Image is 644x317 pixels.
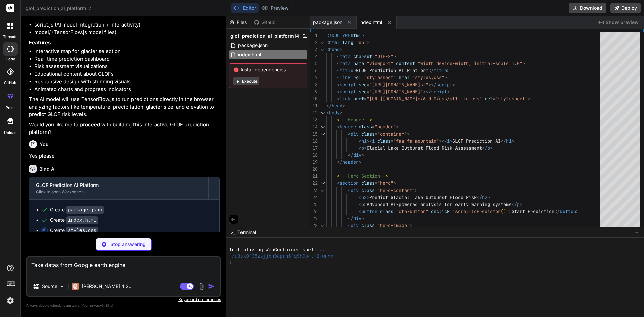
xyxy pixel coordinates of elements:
[42,283,57,290] p: Source
[506,208,509,214] span: "
[482,145,487,151] span: </
[310,166,318,173] div: 20
[310,102,318,109] div: 11
[359,89,367,95] span: src
[233,77,259,85] button: Execute
[353,74,361,81] span: rel
[230,229,235,236] span: >_
[361,145,364,151] span: p
[348,215,353,221] span: </
[375,222,377,228] span: =
[237,51,262,59] span: index.html
[393,138,439,144] span: "fas fa-mountain"
[436,82,452,88] span: script
[40,141,49,148] h6: You
[66,206,104,214] code: package.json
[485,96,493,102] span: rel
[372,82,420,88] span: [URL][DOMAIN_NAME]
[310,215,318,222] div: 27
[340,180,359,186] span: section
[501,138,506,144] span: </
[420,82,426,88] span: st
[310,67,318,74] div: 6
[348,173,380,179] span: Hero Section
[415,60,418,66] span: =
[233,66,303,73] span: Install dependencies
[442,74,444,81] span: "
[34,86,220,93] li: Animated charts and progress indicators
[29,121,220,136] p: Would you like me to proceed with building this interactive GLOF prediction platform?
[372,124,375,130] span: =
[340,60,351,66] span: meta
[337,124,340,130] span: <
[367,82,369,88] span: =
[569,3,606,13] button: Download
[353,60,364,66] span: name
[36,189,202,195] div: Click to open Workbench
[34,63,220,70] li: Risk assessment visualizations
[337,180,340,186] span: <
[377,187,415,193] span: "hero-content"
[361,201,364,207] span: p
[364,117,372,123] span: -->
[251,19,279,26] div: Github
[229,247,325,253] span: Initializing WebContainer shell...
[393,180,396,186] span: >
[369,194,477,200] span: Predict Glacial Lake Outburst Flood Risk
[337,89,340,95] span: <
[364,96,367,102] span: =
[452,138,501,144] span: GLOF Prediction AI
[353,152,361,158] span: div
[477,194,482,200] span: </
[4,80,16,86] label: GitHub
[353,53,372,59] span: charset
[348,117,364,123] span: Header
[367,194,369,200] span: >
[29,39,220,47] p: :
[340,96,351,102] span: link
[375,124,396,130] span: "header"
[450,208,452,214] span: =
[396,208,428,214] span: "cta-button"
[415,187,418,193] span: >
[372,53,375,59] span: =
[351,187,359,193] span: div
[356,67,428,73] span: GLOF Prediction AI Platform
[635,229,639,236] span: −
[340,82,356,88] span: script
[520,201,522,207] span: >
[5,295,16,306] img: settings
[487,145,490,151] span: p
[418,96,479,102] span: e/6.0.0/css/all.min.css
[361,215,364,221] span: >
[318,222,327,229] div: Click to collapse the range.
[326,39,329,45] span: <
[237,229,256,236] span: Terminal
[361,208,377,214] span: button
[487,194,490,200] span: >
[34,55,220,63] li: Real-time prediction dashboard
[367,89,369,95] span: =
[326,103,332,109] span: </
[367,138,372,144] span: ><
[259,3,291,13] button: Preview
[482,194,487,200] span: h2
[367,145,482,151] span: Glacial Lake Outburst Flood Risk Assessment
[418,60,522,66] span: "width=device-width, initial-scale=1.0"
[326,110,329,116] span: <
[34,78,220,86] li: Responsive design with stunning visuals
[452,208,501,214] span: "scrollToPredictor
[428,67,434,73] span: </
[66,227,98,235] code: styles.css
[6,105,15,111] label: prem
[36,182,202,189] div: GLOF Prediction AI Platform
[377,138,391,144] span: class
[447,89,450,95] span: >
[326,46,329,52] span: <
[506,138,512,144] span: h1
[342,159,359,165] span: header
[377,131,407,137] span: "container"
[634,227,640,238] button: −
[450,138,452,144] span: >
[337,173,348,179] span: <!--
